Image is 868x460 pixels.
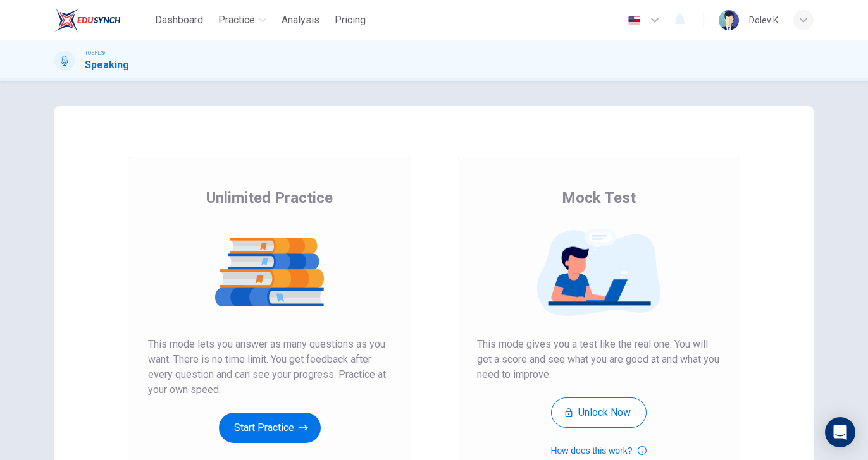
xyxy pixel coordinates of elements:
[719,10,739,30] img: Profile picture
[155,13,203,28] span: Dashboard
[219,413,321,443] button: Start Practice
[276,9,325,32] button: Analysis
[218,13,255,28] span: Practice
[335,13,366,28] span: Pricing
[477,337,720,382] span: This mode gives you a test like the real one. You will get a score and see what you are good at a...
[85,57,129,73] h1: Speaking
[330,9,371,32] button: Pricing
[825,417,855,447] div: Open Intercom Messenger
[562,188,636,208] span: Mock Test
[749,13,778,28] div: Dolev K
[54,8,121,33] img: EduSynch logo
[206,188,333,208] span: Unlimited Practice
[148,337,391,397] span: This mode lets you answer as many questions as you want. There is no time limit. You get feedback...
[85,49,105,57] span: TOEFL®
[626,16,642,25] img: en
[54,8,150,33] a: EduSynch logo
[551,397,647,428] button: Unlock Now
[550,443,646,458] button: How does this work?
[213,9,271,32] button: Practice
[150,9,208,32] button: Dashboard
[282,13,319,28] span: Analysis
